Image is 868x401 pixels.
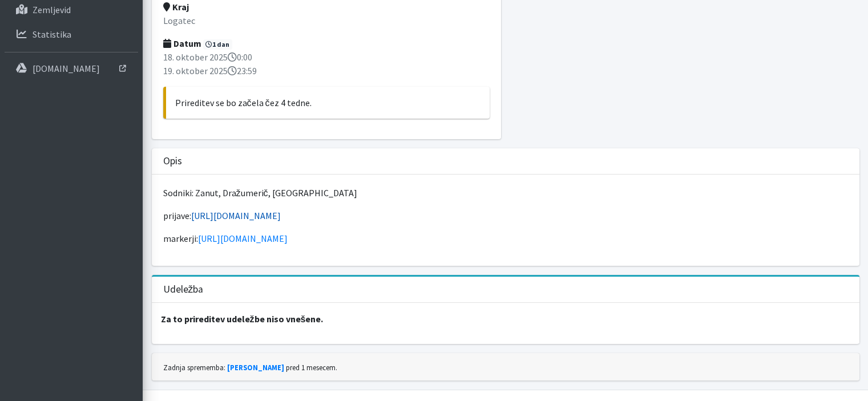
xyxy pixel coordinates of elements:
[191,210,281,221] a: [URL][DOMAIN_NAME]
[33,63,100,74] p: [DOMAIN_NAME]
[175,96,481,110] p: Prireditev se bo začela čez 4 tedne.
[163,209,848,222] p: prijave:
[33,29,71,40] p: Statistika
[203,39,233,50] span: 1 dan
[163,186,848,200] p: Sodniki: Zanut, Dražumerič, [GEOGRAPHIC_DATA]
[161,313,324,325] strong: Za to prireditev udeležbe niso vnešene.
[163,50,490,78] p: 18. oktober 2025 0:00 19. oktober 2025 23:59
[163,14,490,27] p: Logatec
[5,23,138,46] a: Statistika
[33,4,71,15] p: Zemljevid
[163,232,848,245] p: markerji:
[163,155,182,167] h3: Opis
[163,1,189,13] strong: Kraj
[227,363,284,372] a: [PERSON_NAME]
[5,57,138,80] a: [DOMAIN_NAME]
[163,283,204,295] h3: Udeležba
[198,233,288,244] a: [URL][DOMAIN_NAME]
[163,363,337,372] small: Zadnja sprememba: pred 1 mesecem.
[163,38,201,49] strong: Datum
